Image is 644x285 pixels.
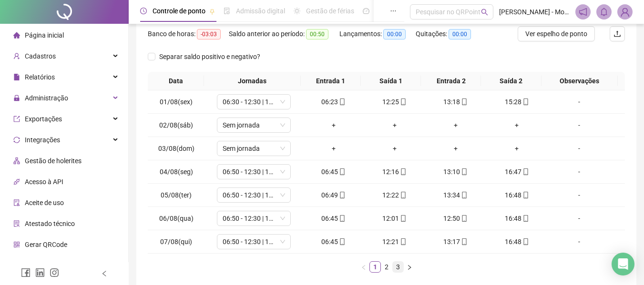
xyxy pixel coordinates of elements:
span: 07/08(qui) [160,238,192,246]
div: 16:47 [490,167,543,177]
span: mobile [460,238,468,245]
span: mobile [399,98,407,105]
span: mobile [399,215,407,222]
span: user-add [13,53,20,59]
span: upload [613,30,621,38]
span: Acesso à API [25,178,63,186]
div: - [551,190,607,200]
div: 12:16 [368,167,421,177]
span: down [280,169,286,175]
li: 2 [381,261,392,273]
span: 06:30 - 12:30 | 13:30 - 15:30 [223,95,285,109]
div: 13:17 [429,236,482,247]
a: 2 [381,262,392,272]
div: 16:48 [490,213,543,224]
span: Gestão de holerites [25,157,82,165]
div: 06:45 [307,167,360,177]
span: left [101,270,108,277]
span: home [13,32,20,39]
div: + [307,143,360,154]
span: mobile [521,192,529,198]
span: Administração [25,94,68,102]
span: Sem jornada [223,118,285,132]
span: Controle de ponto [153,7,205,15]
div: + [490,120,543,130]
span: instagram [50,268,59,277]
span: mobile [521,215,529,222]
span: Cadastros [25,52,56,60]
span: Página inicial [25,31,64,39]
span: Ver espelho de ponto [525,29,587,39]
span: sync [13,137,20,143]
div: 16:48 [490,236,543,247]
div: 12:21 [368,236,421,247]
div: 06:45 [307,236,360,247]
span: clock-circle [140,8,147,14]
span: notification [579,8,587,16]
span: dashboard [363,8,369,14]
span: search [481,9,488,16]
span: 00:00 [383,29,406,39]
div: Open Intercom Messenger [612,253,634,275]
span: 06:50 - 12:30 | 13:30 - 16:50 [223,188,285,202]
span: right [407,265,412,270]
span: Admissão digital [236,7,285,15]
span: down [280,192,286,198]
span: mobile [460,168,468,175]
span: file-done [224,8,230,14]
span: ellipsis [390,8,397,14]
span: mobile [521,168,529,175]
div: Banco de horas: [148,29,229,39]
span: mobile [460,98,468,105]
div: - [551,143,607,154]
img: 85926 [618,5,632,19]
div: + [368,120,421,130]
div: - [551,213,607,224]
span: Atestado técnico [25,220,75,227]
span: -03:03 [197,29,221,39]
span: solution [13,220,20,227]
span: Observações [545,76,614,86]
span: 05/08(ter) [161,191,192,199]
span: mobile [399,168,407,175]
div: + [307,120,360,130]
span: left [361,265,367,270]
div: 06:49 [307,190,360,200]
span: Exportações [25,115,62,123]
span: 03/08(dom) [158,145,194,152]
th: Observações [542,72,618,90]
span: qrcode [13,241,20,248]
div: 06:45 [307,213,360,224]
span: mobile [338,168,346,175]
span: facebook [21,268,31,277]
span: Separar saldo positivo e negativo? [155,51,264,62]
div: + [368,143,421,154]
span: down [280,216,286,221]
div: 12:25 [368,97,421,107]
span: mobile [460,215,468,222]
span: audit [13,199,20,206]
span: 02/08(sáb) [159,121,193,129]
span: 06:50 - 12:30 | 13:30 - 16:50 [223,211,285,226]
span: mobile [399,192,407,198]
span: bell [600,8,608,16]
div: 12:01 [368,213,421,224]
div: Saldo anterior ao período: [229,29,339,39]
span: Sem jornada [223,141,285,156]
li: Página anterior [358,261,369,273]
div: + [429,143,482,154]
div: 13:18 [429,97,482,107]
span: down [280,122,286,128]
th: Saída 2 [481,72,541,90]
button: right [404,261,415,273]
span: mobile [521,238,529,245]
span: Relatórios [25,73,55,81]
span: api [13,178,20,185]
li: 3 [392,261,404,273]
div: - [551,120,607,130]
li: 1 [369,261,381,273]
span: mobile [338,98,346,105]
div: + [429,120,482,130]
span: pushpin [209,9,215,14]
th: Data [148,72,204,90]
